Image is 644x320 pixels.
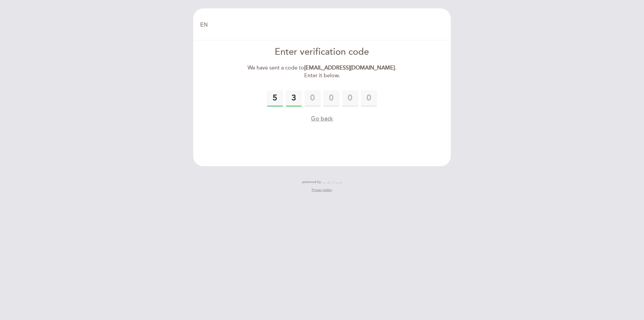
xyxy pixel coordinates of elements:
[323,180,342,184] img: MEITRE
[302,180,342,184] a: powered by
[311,115,333,123] button: Go back
[304,64,395,71] strong: [EMAIL_ADDRESS][DOMAIN_NAME]
[312,188,332,192] a: Privacy policy
[245,46,399,59] div: Enter verification code
[302,180,321,184] span: powered by
[286,90,302,106] input: 0
[245,64,399,80] div: We have sent a code to . Enter it below.
[361,90,377,106] input: 0
[267,90,283,106] input: 0
[323,90,339,106] input: 0
[342,90,358,106] input: 0
[305,90,321,106] input: 0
